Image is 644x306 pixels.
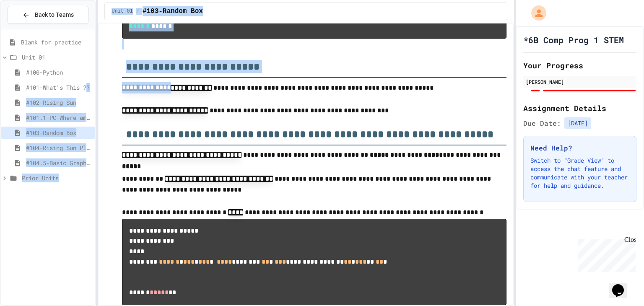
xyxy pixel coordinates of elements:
span: #100-Python [26,68,92,77]
span: Unit 01 [22,53,92,62]
span: Due Date: [523,118,561,128]
div: Chat with us now!Close [3,3,58,53]
span: Prior Units [22,174,92,182]
span: #103-Random Box [26,128,92,137]
button: Back to Teams [8,6,88,24]
h3: Need Help? [530,143,629,153]
iframe: chat widget [609,272,636,298]
span: #103-Random Box [143,6,203,16]
h2: Your Progress [523,60,636,71]
p: Switch to "Grade View" to access the chat feature and communicate with your teacher for help and ... [530,156,629,190]
div: My Account [522,3,548,23]
span: #104.5-Basic Graphics Review [26,158,92,167]
span: / [136,8,139,15]
span: #101-What's This ?? [26,83,92,92]
span: #104-Rising Sun Plus [26,143,92,152]
span: Back to Teams [35,10,74,19]
iframe: chat widget [574,236,636,272]
span: Unit 01 [112,8,132,15]
span: Blank for practice [21,38,92,47]
h2: Assignment Details [523,102,636,114]
span: [DATE] [564,117,591,129]
h1: *6B Comp Prog 1 STEM [523,34,624,46]
span: #102-Rising Sun [26,98,92,107]
span: #101.1-PC-Where am I? [26,113,92,122]
div: [PERSON_NAME] [526,78,634,86]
